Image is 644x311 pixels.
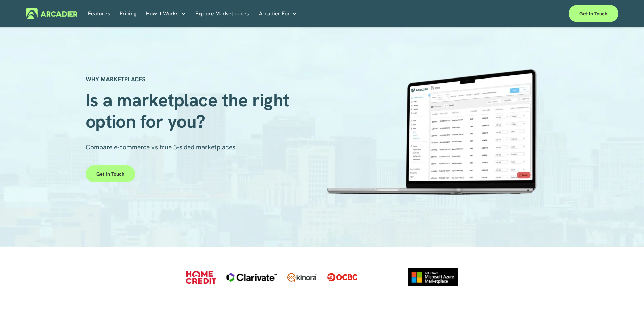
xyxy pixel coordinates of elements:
[26,8,77,19] img: Arcadier
[146,9,179,18] span: How It Works
[120,8,136,19] a: Pricing
[259,8,297,19] a: folder dropdown
[88,8,110,19] a: Features
[569,5,618,22] a: Get in touch
[146,8,186,19] a: folder dropdown
[195,8,249,19] a: Explore Marketplaces
[86,143,237,151] span: Compare e-commerce vs true 3-sided marketplaces.
[86,88,294,133] span: Is a marketplace the right option for you?
[86,75,145,83] strong: WHY MARKETPLACES
[259,9,290,18] span: Arcadier For
[86,165,135,182] a: Get in touch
